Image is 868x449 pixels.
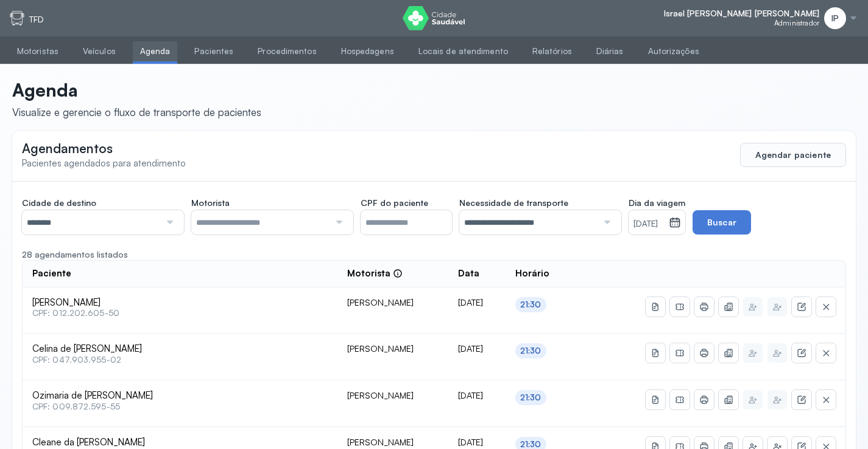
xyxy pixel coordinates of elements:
div: [PERSON_NAME] [347,297,439,308]
span: Agendamentos [22,140,113,156]
p: Agenda [12,79,261,101]
div: 28 agendamentos listados [22,249,846,260]
div: 21:30 [520,300,542,310]
a: Pacientes [187,41,241,61]
div: Motorista [347,268,403,279]
a: Autorizações [641,41,707,61]
small: [DATE] [633,218,664,230]
span: CPF: 047.903.955-02 [32,355,328,365]
a: Diárias [589,41,631,61]
a: Procedimentos [250,41,323,61]
span: IP [831,13,839,24]
p: TFD [29,15,44,25]
span: Motorista [191,197,230,208]
span: Horário [515,268,549,279]
a: Relatórios [525,41,579,61]
span: Dia da viagem [629,197,685,208]
div: [DATE] [458,437,496,448]
div: [DATE] [458,297,496,308]
div: 21:30 [520,392,542,403]
img: tfd.svg [10,11,24,26]
span: CPF: 012.202.605-50 [32,308,328,318]
a: Veículos [76,41,123,61]
div: 21:30 [520,346,542,356]
span: Pacientes agendados para atendimento [22,157,186,169]
span: Necessidade de transporte [459,197,568,208]
a: Locais de atendimento [411,41,515,61]
div: Visualize e gerencie o fluxo de transporte de pacientes [12,106,261,118]
span: Data [458,268,479,279]
div: [PERSON_NAME] [347,437,439,448]
span: Cleane da [PERSON_NAME] [32,437,328,448]
a: Agenda [133,41,178,61]
span: Israel [PERSON_NAME] [PERSON_NAME] [664,9,819,19]
span: Administrador [774,19,819,27]
span: Ozimaria de [PERSON_NAME] [32,390,328,402]
div: [DATE] [458,390,496,401]
img: logo do Cidade Saudável [403,6,465,30]
button: Buscar [693,210,751,235]
div: [DATE] [458,343,496,354]
a: Hospedagens [334,41,401,61]
span: Celina de [PERSON_NAME] [32,343,328,355]
button: Agendar paciente [740,143,846,167]
a: Motoristas [10,41,66,61]
span: CPF: 009.872.595-55 [32,402,328,412]
span: [PERSON_NAME] [32,297,328,309]
div: [PERSON_NAME] [347,343,439,354]
span: CPF do paciente [361,197,428,208]
span: Paciente [32,268,71,279]
div: [PERSON_NAME] [347,390,439,401]
span: Cidade de destino [22,197,96,208]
